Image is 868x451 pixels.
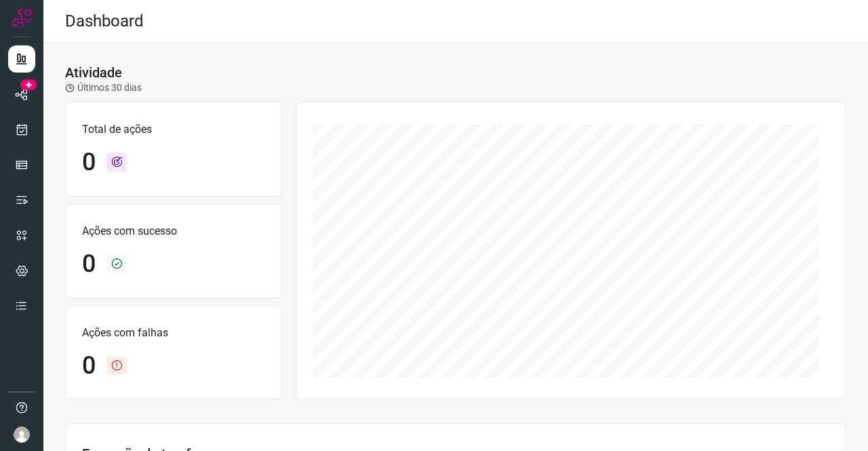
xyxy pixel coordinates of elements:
img: Logo [12,8,32,28]
h1: 0 [82,351,96,380]
p: Ações com sucesso [82,223,265,239]
p: Total de ações [82,121,265,138]
p: Ações com falhas [82,325,265,341]
p: Últimos 30 dias [65,81,142,95]
h3: Atividade [65,64,122,81]
h2: Dashboard [65,12,144,31]
h1: 0 [82,250,96,279]
h1: 0 [82,148,96,177]
img: avatar-user-boy.jpg [14,427,30,443]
